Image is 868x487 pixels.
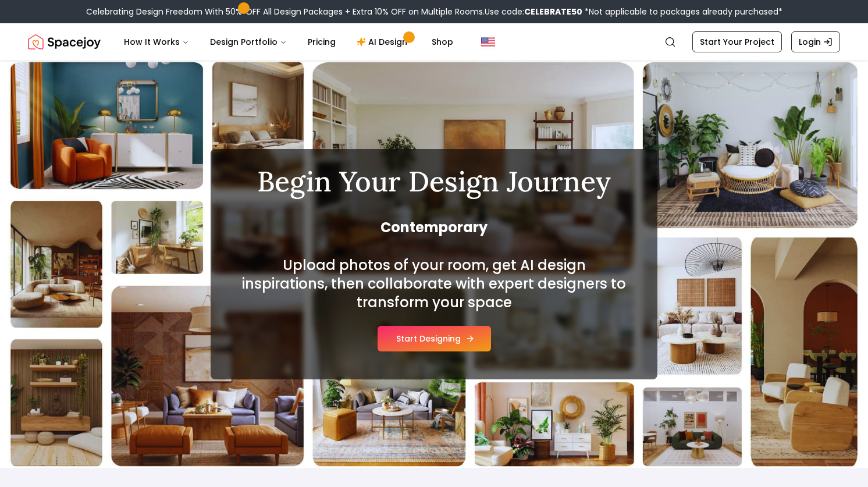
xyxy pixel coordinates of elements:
h2: Upload photos of your room, get AI design inspirations, then collaborate with expert designers to... [239,256,629,312]
b: CELEBRATE50 [524,6,582,17]
a: Spacejoy [28,30,101,54]
a: Pricing [298,30,345,54]
img: Spacejoy Logo [28,30,101,54]
div: Celebrating Design Freedom With 50% OFF All Design Packages + Extra 10% OFF on Multiple Rooms. [86,6,782,17]
a: AI Design [347,30,420,54]
a: Shop [422,30,463,54]
span: Contemporary [239,218,629,237]
button: Start Designing [378,326,491,351]
span: Use code: [485,6,582,17]
h1: Begin Your Design Journey [239,168,629,195]
a: Start Your Project [692,31,782,52]
nav: Main [115,30,463,54]
button: Design Portfolio [201,30,296,54]
button: How It Works [115,30,198,54]
span: *Not applicable to packages already purchased* [582,6,782,17]
img: United States [481,35,495,49]
a: Login [791,31,840,52]
nav: Global [28,23,840,61]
